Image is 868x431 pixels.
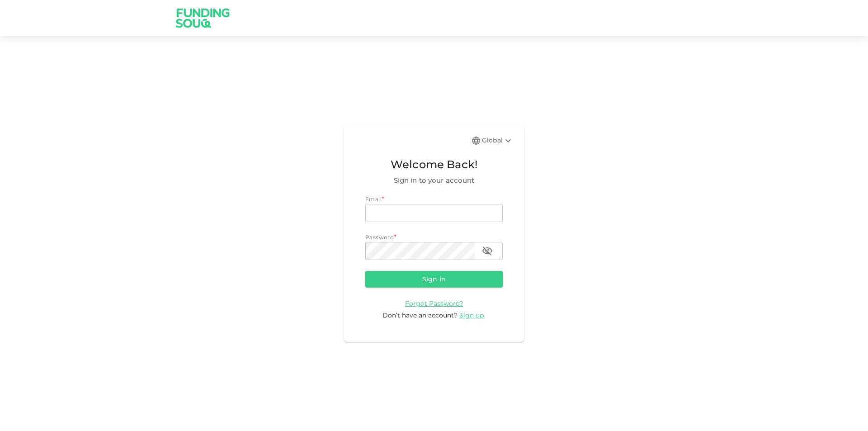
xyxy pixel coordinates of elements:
[405,299,463,308] a: Forgot Password?
[365,196,382,203] span: Email
[482,135,514,146] div: Global
[365,242,475,260] input: password
[365,175,503,186] span: Sign in to your account
[365,204,503,222] input: email
[365,156,503,173] span: Welcome Back!
[365,234,394,241] span: Password
[365,271,503,287] button: Sign in
[459,311,484,319] span: Sign up
[382,311,458,319] span: Don’t have an account?
[405,299,463,308] span: Forgot Password?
